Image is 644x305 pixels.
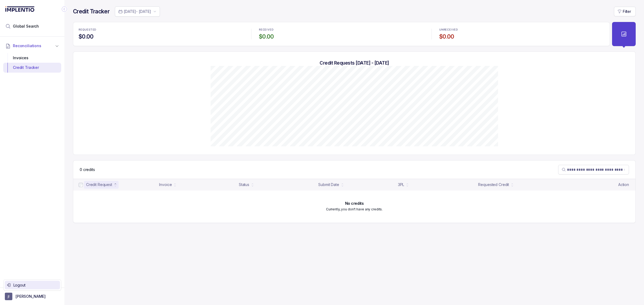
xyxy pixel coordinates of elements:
h5: Credit Requests [DATE] - [DATE] [82,60,627,66]
div: Reconciliations [3,52,61,74]
p: REQUESTED [79,28,96,31]
h4: $0.00 [259,33,424,40]
nav: Table Control [73,161,635,179]
li: Statistic REQUESTED [75,24,247,44]
span: Reconciliations [13,43,41,49]
p: Logout [13,282,58,288]
div: 3PL [398,182,404,187]
h6: No credits [345,201,364,206]
p: RECEIVED [259,28,273,31]
h4: Credit Tracker [73,8,109,15]
div: Collapse Icon [61,6,68,12]
p: [PERSON_NAME] [16,294,46,299]
p: Currently, you don't have any credits. [326,207,383,212]
ul: Statistic Highlights [73,22,610,46]
div: Status [239,182,249,187]
p: Filter [623,9,631,14]
p: [DATE] - [DATE] [124,9,151,14]
input: checkbox-checkbox-all [79,183,83,187]
button: Filter [614,7,636,16]
h4: $0.00 [79,33,244,40]
div: Invoices [8,53,57,63]
div: Remaining page entries [80,167,95,172]
div: Credit Request [86,182,112,187]
button: Reconciliations [3,40,61,52]
span: Global Search [13,24,39,29]
div: Invoice [159,182,172,187]
p: Action [618,182,629,187]
button: User initials[PERSON_NAME] [5,293,60,300]
li: Statistic RECEIVED [256,24,427,44]
li: Statistic UNRECEIVED [436,24,608,44]
p: 0 credits [80,167,95,172]
p: UNRECEIVED [439,28,458,31]
h4: $0.00 [439,33,604,40]
div: Submit Date [318,182,339,187]
span: User initials [5,293,12,300]
button: Date Range Picker [115,6,160,17]
search: Date Range Picker [118,9,151,14]
div: Credit Tracker [8,63,57,72]
search: Table Search Bar [558,165,629,174]
div: Requested Credit [478,182,509,187]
